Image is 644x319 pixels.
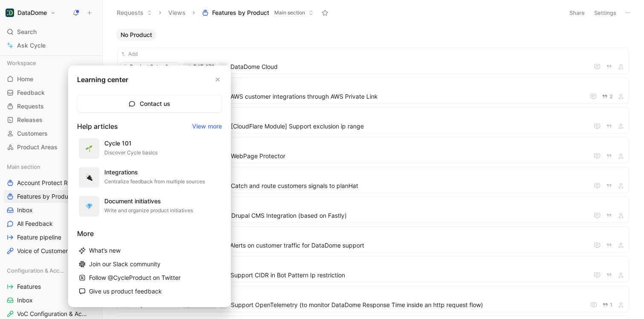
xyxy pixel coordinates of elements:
a: Follow @CycleProduct on Twitter [77,271,222,285]
a: 💎Document initiativesWrite and organize product initiatives [77,194,222,218]
img: 💎 [86,203,92,210]
div: Write and organize product initiatives [104,206,193,215]
h3: Help articles [77,121,118,131]
div: Integrations [104,167,205,177]
a: 🔌IntegrationsCentralize feedback from multiple sources [77,165,222,189]
img: 🔌 [86,174,92,181]
div: Document initiatives [104,196,193,206]
h2: Learning center [77,74,128,85]
a: 🌱Cycle 101Discover Cycle basics [77,137,222,160]
img: 🌱 [86,145,92,152]
a: Give us product feedback [77,285,222,298]
div: Cycle 101 [104,138,158,148]
div: Centralize feedback from multiple sources [104,177,205,186]
div: Discover Cycle basics [104,148,158,157]
a: View more [192,121,222,131]
a: What’s new [77,244,222,257]
a: Join our Slack community [77,257,222,271]
h3: More [77,228,222,239]
button: Contact us [77,95,222,113]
